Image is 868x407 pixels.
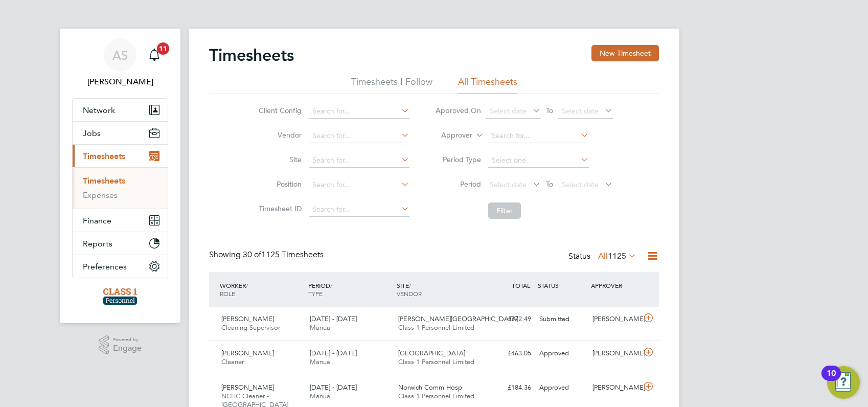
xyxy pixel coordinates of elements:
[482,311,535,328] div: £572.49
[221,357,244,366] span: Cleaner
[426,130,472,141] label: Approver
[568,250,638,264] div: Status
[243,250,324,260] span: 1125 Timesheets
[398,392,474,400] span: Class 1 Personnel Limited
[256,155,302,164] label: Site
[83,105,115,115] span: Network
[543,104,556,117] span: To
[351,76,432,94] li: Timesheets I Follow
[246,281,248,289] span: /
[308,289,323,298] span: TYPE
[113,335,142,344] span: Powered by
[608,251,626,261] span: 1125
[490,180,527,189] span: Select date
[221,349,274,357] span: [PERSON_NAME]
[588,276,642,295] div: APPROVER
[73,145,168,167] button: Timesheets
[113,344,142,353] span: Engage
[256,179,302,189] label: Position
[83,176,125,186] a: Timesheets
[99,335,142,355] a: Powered byEngage
[306,276,394,303] div: PERIOD
[490,106,527,116] span: Select date
[591,45,659,61] button: New Timesheet
[209,250,326,260] div: Showing
[827,366,860,399] button: Open Resource Center, 10 new notifications
[221,383,274,392] span: [PERSON_NAME]
[543,177,556,191] span: To
[73,232,168,255] button: Reports
[73,122,168,144] button: Jobs
[112,49,128,62] span: AS
[103,288,138,305] img: class1personnel-logo-retina.png
[394,276,483,303] div: SITE
[330,281,332,289] span: /
[83,262,127,272] span: Preferences
[482,345,535,362] div: £463.05
[256,106,302,115] label: Client Config
[309,202,409,217] input: Search for...
[488,129,589,143] input: Search for...
[144,39,165,72] a: 11
[256,204,302,213] label: Timesheet ID
[73,167,168,209] div: Timesheets
[221,314,274,323] span: [PERSON_NAME]
[73,99,168,121] button: Network
[73,255,168,278] button: Preferences
[83,128,101,138] span: Jobs
[83,239,112,248] span: Reports
[309,104,409,119] input: Search for...
[535,345,588,362] div: Approved
[243,250,261,260] span: 30 of
[217,276,306,303] div: WORKER
[435,179,481,189] label: Period
[588,311,642,328] div: [PERSON_NAME]
[435,155,481,164] label: Period Type
[562,106,599,116] span: Select date
[83,190,118,200] a: Expenses
[535,379,588,396] div: Approved
[409,281,411,289] span: /
[209,45,294,65] h2: Timesheets
[73,209,168,232] button: Finance
[60,29,180,323] nav: Main navigation
[310,314,357,323] span: [DATE] - [DATE]
[310,349,357,357] span: [DATE] - [DATE]
[398,314,518,323] span: [PERSON_NAME][GEOGRAPHIC_DATA]
[458,76,517,94] li: All Timesheets
[310,392,332,400] span: Manual
[535,311,588,328] div: Submitted
[309,129,409,143] input: Search for...
[827,373,836,387] div: 10
[488,202,521,219] button: Filter
[588,345,642,362] div: [PERSON_NAME]
[220,289,235,298] span: ROLE
[512,281,530,289] span: TOTAL
[535,276,588,295] div: STATUS
[157,42,169,55] span: 11
[221,323,280,332] span: Cleaning Supervisor
[83,151,125,161] span: Timesheets
[310,357,332,366] span: Manual
[588,379,642,396] div: [PERSON_NAME]
[72,288,168,305] a: Go to home page
[562,180,599,189] span: Select date
[310,383,357,392] span: [DATE] - [DATE]
[482,379,535,396] div: £184.36
[398,357,474,366] span: Class 1 Personnel Limited
[309,178,409,192] input: Search for...
[397,289,422,298] span: VENDOR
[398,383,462,392] span: Norwich Comm Hosp
[488,153,589,168] input: Select one
[398,349,465,357] span: [GEOGRAPHIC_DATA]
[83,216,111,225] span: Finance
[72,39,168,88] a: AS[PERSON_NAME]
[398,323,474,332] span: Class 1 Personnel Limited
[72,76,168,88] span: Angela Sabaroche
[256,130,302,140] label: Vendor
[309,153,409,168] input: Search for...
[598,251,636,261] label: All
[310,323,332,332] span: Manual
[435,106,481,115] label: Approved On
